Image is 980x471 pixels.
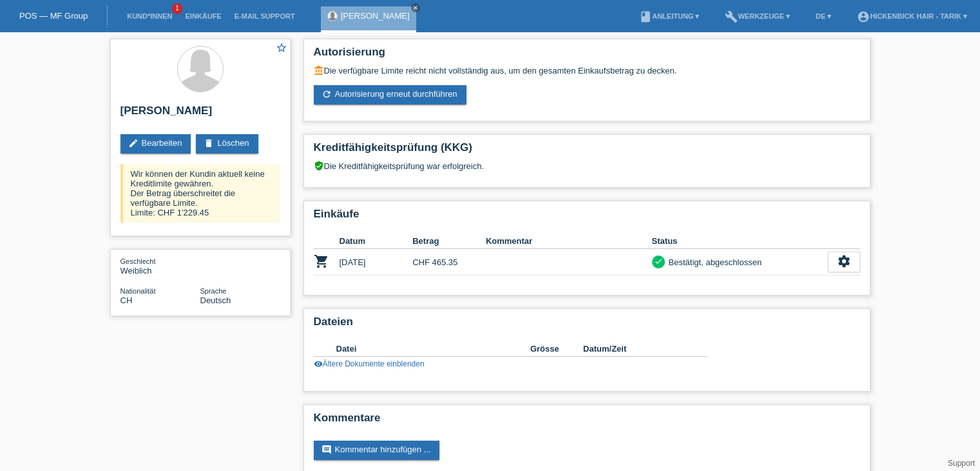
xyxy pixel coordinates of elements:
i: verified_user [314,161,324,171]
div: Die Kreditfähigkeitsprüfung war erfolgreich. [314,161,860,181]
h2: [PERSON_NAME] [120,105,280,124]
i: comment [322,445,332,455]
a: Einkäufe [178,12,227,20]
th: Betrag [412,234,486,249]
span: Nationalität [120,287,156,295]
i: build [725,10,738,23]
i: account_balance [314,65,324,75]
a: refreshAutorisierung erneut durchführen [314,85,466,105]
i: close [412,5,419,11]
a: deleteLöschen [196,134,258,154]
i: refresh [322,89,332,99]
a: DE ▾ [809,12,838,20]
i: delete [204,138,214,148]
span: Sprache [200,287,227,295]
a: commentKommentar hinzufügen ... [314,441,440,460]
i: settings [837,254,851,268]
i: check [654,257,663,266]
a: account_circleHickenbick Hair - Tarik ▾ [850,12,974,20]
div: Die verfügbare Limite reicht nicht vollständig aus, um den gesamten Einkaufsbetrag zu decken. [314,65,860,75]
i: POSP00021557 [314,254,329,269]
div: Wir können der Kundin aktuell keine Kreditlimite gewähren. Der Betrag überschreitet die verfügbar... [120,164,280,223]
h2: Kommentare [314,412,860,431]
a: POS — MF Group [19,11,88,21]
th: Datei [336,341,530,357]
div: Bestätigt, abgeschlossen [665,256,762,269]
span: Schweiz [120,296,133,305]
th: Datum [340,234,413,249]
i: book [639,10,652,23]
h2: Kreditfähigkeitsprüfung (KKG) [314,141,860,161]
a: E-Mail Support [228,12,302,20]
th: Status [652,234,828,249]
span: 1 [172,3,182,14]
a: buildWerkzeuge ▾ [718,12,796,20]
i: account_circle [857,10,870,23]
a: editBearbeiten [120,134,191,154]
h2: Einkäufe [314,208,860,227]
a: [PERSON_NAME] [341,11,410,21]
a: Kund*innen [120,12,178,20]
i: visibility [314,359,323,368]
a: bookAnleitung ▾ [633,12,706,20]
i: star_border [276,42,287,54]
a: star_border [276,42,287,55]
th: Grösse [530,341,583,357]
h2: Dateien [314,316,860,335]
i: edit [128,138,139,148]
span: Deutsch [200,296,231,305]
th: Datum/Zeit [583,341,689,357]
th: Kommentar [486,234,652,249]
td: [DATE] [340,249,413,276]
td: CHF 465.35 [412,249,486,276]
a: Support [948,459,975,468]
h2: Autorisierung [314,46,860,65]
span: Geschlecht [120,257,156,265]
div: Weiblich [120,256,200,276]
a: close [411,3,420,12]
a: visibilityÄltere Dokumente einblenden [314,359,425,368]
